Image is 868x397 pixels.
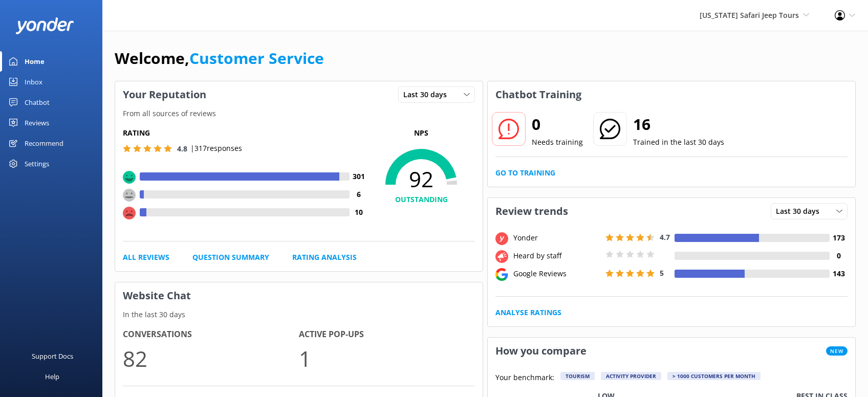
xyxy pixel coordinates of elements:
div: Inbox [25,72,42,92]
a: Go to Training [495,167,555,179]
div: Tourism [560,372,595,380]
h4: 301 [350,171,367,182]
h2: 0 [532,112,583,137]
h1: Welcome, [115,46,324,71]
div: Yonder [511,232,603,244]
h4: 143 [830,268,848,279]
span: 5 [660,268,664,278]
img: yonder-white-logo.png [15,17,74,34]
h4: OUTSTANDING [367,194,475,205]
h3: Website Chat [115,282,483,309]
div: Home [25,51,45,72]
div: > 1000 customers per month [667,372,761,380]
span: Last 30 days [776,206,826,217]
span: [US_STATE] Safari Jeep Tours [700,10,799,20]
div: Heard by staff [511,250,603,261]
div: Settings [25,153,49,174]
span: New [826,346,848,356]
h4: 10 [350,207,367,218]
h4: 6 [350,189,367,200]
h2: 16 [633,112,724,137]
h3: Chatbot Training [488,81,589,108]
h4: Conversations [123,328,299,341]
div: Recommend [25,133,63,153]
div: Activity Provider [601,372,661,380]
a: All Reviews [123,252,169,263]
span: 4.8 [177,144,187,153]
span: 92 [367,166,475,192]
div: Help [45,366,59,387]
a: Rating Analysis [292,252,357,263]
p: | 317 responses [190,143,242,154]
h4: Active Pop-ups [299,328,475,341]
p: Needs training [532,137,583,148]
p: In the last 30 days [115,309,483,320]
h5: Rating [123,127,367,139]
h4: 173 [830,232,848,244]
a: Question Summary [192,252,269,263]
p: NPS [367,127,475,139]
h3: Review trends [488,198,576,225]
h3: Your Reputation [115,81,214,108]
p: Trained in the last 30 days [633,137,724,148]
div: Support Docs [32,346,73,366]
a: Analyse Ratings [495,307,561,318]
p: Your benchmark: [495,372,554,384]
p: From all sources of reviews [115,108,483,119]
div: Chatbot [25,92,50,113]
p: 1 [299,341,475,376]
h3: How you compare [488,338,594,364]
span: 4.7 [660,232,670,242]
h4: 0 [830,250,848,261]
p: 82 [123,341,299,376]
div: Reviews [25,113,49,133]
span: Last 30 days [403,89,453,100]
a: Customer Service [189,48,324,69]
div: Google Reviews [511,268,603,279]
